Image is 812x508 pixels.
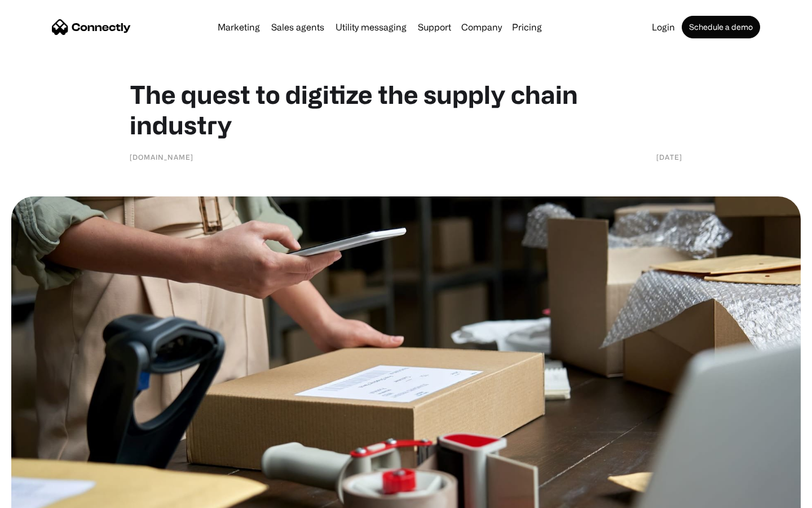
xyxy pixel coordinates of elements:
[23,488,68,504] ul: Language list
[656,151,682,163] div: [DATE]
[461,19,502,35] div: Company
[130,151,193,163] div: [DOMAIN_NAME]
[647,23,679,32] a: Login
[11,488,68,504] aside: Language selected: English
[331,23,411,32] a: Utility messaging
[267,23,329,32] a: Sales agents
[130,79,682,140] h1: The quest to digitize the supply chain industry
[413,23,456,32] a: Support
[213,23,264,32] a: Marketing
[507,23,546,32] a: Pricing
[682,16,760,38] a: Schedule a demo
